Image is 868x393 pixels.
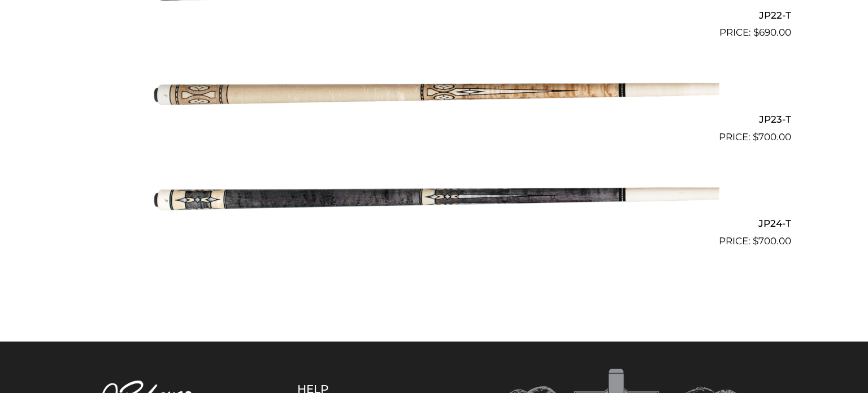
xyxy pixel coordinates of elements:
h2: JP23-T [77,109,791,129]
bdi: 700.00 [753,131,791,142]
a: JP24-T $700.00 [77,149,791,249]
span: $ [753,27,759,38]
span: $ [753,235,758,247]
img: JP24-T [149,149,719,244]
a: JP23-T $700.00 [77,45,791,144]
bdi: 700.00 [753,235,791,247]
img: JP23-T [149,45,719,140]
span: $ [753,131,758,142]
bdi: 690.00 [753,27,791,38]
h2: JP24-T [77,213,791,234]
h2: JP22-T [77,5,791,25]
